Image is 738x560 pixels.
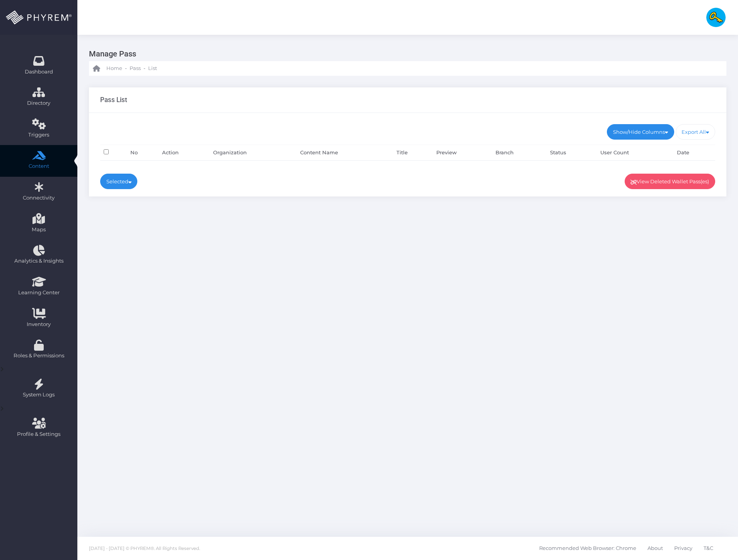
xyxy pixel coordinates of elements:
[647,537,663,560] a: About
[100,96,127,104] h3: Pass List
[5,194,72,202] span: Connectivity
[142,65,147,72] li: -
[704,537,713,560] a: T&C
[297,145,393,160] th: Content Name
[647,540,663,557] span: About
[5,289,72,297] span: Learning Center
[5,131,72,139] span: Triggers
[130,65,141,72] span: Pass
[93,61,122,76] a: Home
[539,537,636,560] a: Recommended Web Browser: Chrome
[209,145,296,160] th: Organization
[432,145,492,160] th: Preview
[674,537,692,560] a: Privacy
[126,145,158,160] th: No
[106,65,122,72] span: Home
[25,68,53,76] span: Dashboard
[100,174,138,189] a: Selected
[17,430,60,438] span: Profile & Settings
[158,145,209,160] th: Action
[130,61,141,76] a: Pass
[5,162,72,170] span: Content
[148,65,157,72] span: List
[89,46,721,61] h3: Manage Pass
[625,174,716,189] a: View Deleted Wallet Pass(es)
[148,61,157,76] a: List
[5,99,72,107] span: Directory
[492,145,546,160] th: Branch
[546,145,596,160] th: Status
[5,391,72,399] span: System Logs
[5,321,72,328] span: Inventory
[32,226,46,234] span: Maps
[673,145,715,160] th: Date
[676,124,716,140] a: Export All
[704,540,713,557] span: T&C
[539,540,636,557] span: Recommended Web Browser: Chrome
[393,145,432,160] th: Title
[124,65,128,72] li: -
[5,352,72,360] span: Roles & Permissions
[5,257,72,265] span: Analytics & Insights
[596,145,673,160] th: User Count
[674,540,692,557] span: Privacy
[89,546,200,551] span: [DATE] - [DATE] © PHYREM®. All Rights Reserved.
[607,124,674,140] a: Show/Hide Columns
